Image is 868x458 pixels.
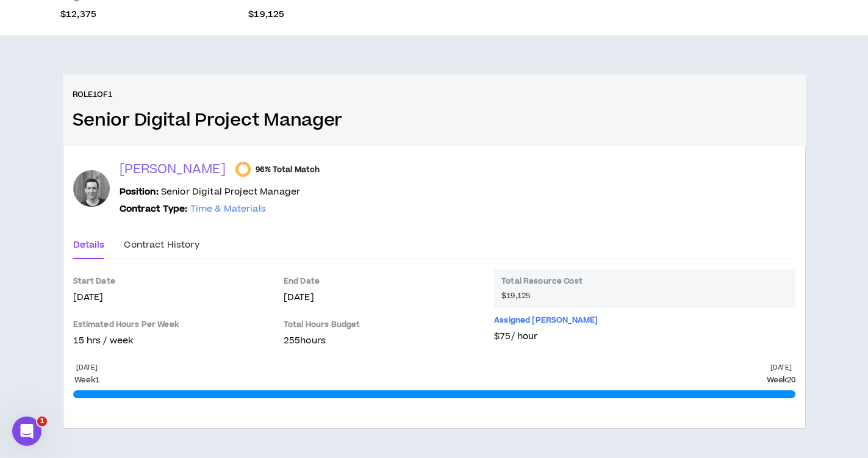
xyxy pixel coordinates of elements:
[256,165,320,174] span: 96% Total Match
[248,9,431,21] p: $19,125
[120,202,188,215] b: Contract Type:
[73,89,112,100] h6: Role 1 of 1
[120,185,159,198] b: Position:
[124,238,199,252] div: Contract History
[120,161,226,178] p: [PERSON_NAME]
[284,334,482,348] p: 255 hours
[73,291,271,304] p: [DATE]
[73,110,796,131] h3: Senior Digital Project Manager
[73,276,115,286] p: Start Date
[73,170,110,207] div: Jason M.
[37,417,47,426] span: 1
[190,202,266,215] span: Time & Materials
[284,276,320,286] p: End Date
[501,291,530,301] span: $19,125
[501,276,787,291] p: Total Resource Cost
[12,417,41,446] iframe: Intercom live chat
[770,363,792,372] p: [DATE]
[767,374,795,385] p: Week 20
[74,374,99,385] p: Week 1
[76,363,98,372] p: [DATE]
[284,291,482,304] p: [DATE]
[73,238,105,252] div: Details
[494,330,795,343] p: $75 / hour
[73,334,271,348] p: 15 hrs / week
[60,9,243,21] p: $12,375
[73,320,179,329] p: Estimated Hours Per Week
[120,185,301,199] p: Senior Digital Project Manager
[284,320,482,334] p: Total Hours Budget
[494,315,598,325] p: Assigned [PERSON_NAME]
